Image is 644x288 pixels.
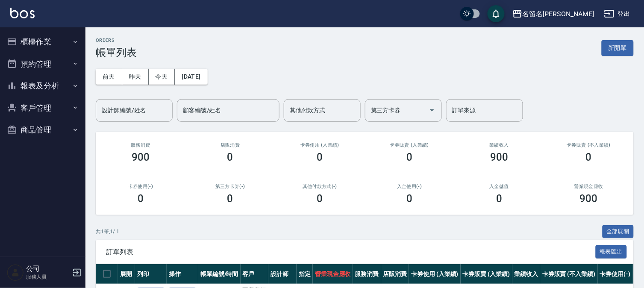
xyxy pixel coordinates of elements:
[138,193,144,205] h3: 0
[353,264,381,284] th: 服務消費
[132,151,150,163] h3: 900
[3,53,82,75] button: 預約管理
[509,5,597,23] button: 名留名[PERSON_NAME]
[554,142,623,148] h2: 卡券販賣 (不入業績)
[106,248,596,256] span: 訂單列表
[118,264,135,284] th: 展開
[227,193,233,205] h3: 0
[96,228,119,235] p: 共 1 筆, 1 / 1
[465,184,534,189] h2: 入金儲值
[175,69,207,85] button: [DATE]
[406,193,412,205] h3: 0
[268,264,297,284] th: 設計師
[196,184,265,189] h2: 第三方卡券(-)
[490,151,508,163] h3: 900
[586,151,592,163] h3: 0
[96,69,122,85] button: 前天
[406,151,412,163] h3: 0
[317,151,323,163] h3: 0
[3,119,82,141] button: 商品管理
[10,8,35,18] img: Logo
[602,44,634,52] a: 新開單
[122,69,149,85] button: 昨天
[465,142,534,148] h2: 業績收入
[554,184,623,189] h2: 營業現金應收
[461,264,512,284] th: 卡券販賣 (入業績)
[96,38,137,43] h2: ORDERS
[540,264,597,284] th: 卡券販賣 (不入業績)
[512,264,541,284] th: 業績收入
[26,264,70,273] h5: 公司
[375,184,444,189] h2: 入金使用(-)
[106,142,175,148] h3: 服務消費
[167,264,198,284] th: 操作
[7,264,24,281] img: Person
[3,75,82,97] button: 報表及分析
[580,193,598,205] h3: 900
[96,47,137,59] h3: 帳單列表
[106,184,175,189] h2: 卡券使用(-)
[596,245,627,259] button: 報表匯出
[596,247,627,256] a: 報表匯出
[135,264,167,284] th: 列印
[496,193,502,205] h3: 0
[227,151,233,163] h3: 0
[375,142,444,148] h2: 卡券販賣 (入業績)
[285,184,355,189] h2: 其他付款方式(-)
[598,264,633,284] th: 卡券使用(-)
[601,6,634,22] button: 登出
[285,142,355,148] h2: 卡券使用 (入業績)
[602,40,634,56] button: 新開單
[425,103,439,117] button: Open
[149,69,175,85] button: 今天
[488,5,505,22] button: save
[26,273,70,281] p: 服務人員
[409,264,461,284] th: 卡券使用 (入業績)
[313,264,353,284] th: 營業現金應收
[603,225,634,238] button: 全部展開
[297,264,313,284] th: 指定
[241,264,269,284] th: 客戶
[317,193,323,205] h3: 0
[196,142,265,148] h2: 店販消費
[523,9,594,19] div: 名留名[PERSON_NAME]
[381,264,409,284] th: 店販消費
[3,97,82,119] button: 客戶管理
[198,264,241,284] th: 帳單編號/時間
[3,31,82,53] button: 櫃檯作業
